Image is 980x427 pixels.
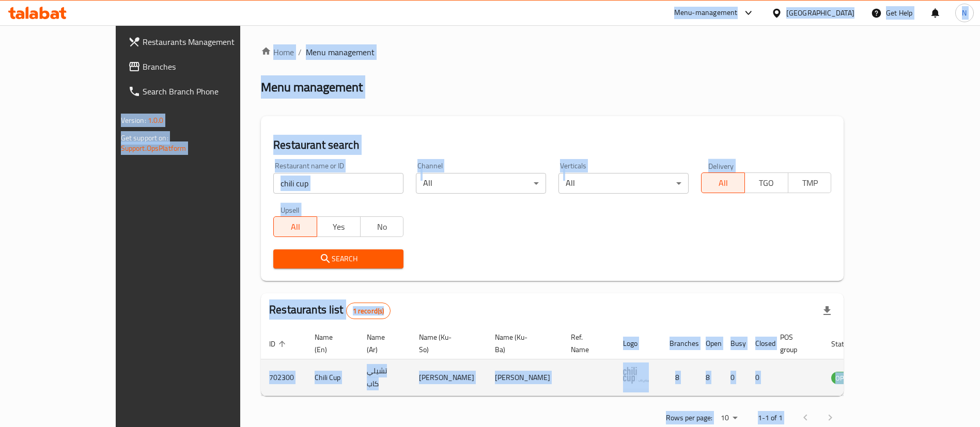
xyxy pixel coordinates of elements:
[367,331,398,356] span: Name (Ar)
[674,7,738,19] div: Menu-management
[419,331,474,356] span: Name (Ku-So)
[747,328,772,359] th: Closed
[321,219,356,234] span: Yes
[143,85,271,98] span: Search Branch Phone
[261,328,913,396] table: enhanced table
[747,359,772,396] td: 0
[359,359,411,396] td: تشيلي كاب
[831,338,865,350] span: Status
[315,331,346,356] span: Name (En)
[120,29,279,54] a: Restaurants Management
[306,46,375,58] span: Menu management
[615,328,661,359] th: Logo
[831,372,857,384] span: OPEN
[282,252,395,265] span: Search
[365,219,400,234] span: No
[347,306,391,316] span: 1 record(s)
[273,173,403,194] input: Search for restaurant name or ID..
[661,359,697,396] td: 8
[697,328,722,359] th: Open
[697,359,722,396] td: 8
[298,46,302,58] li: /
[786,7,854,19] div: [GEOGRAPHIC_DATA]
[261,46,844,58] nav: breadcrumb
[666,412,712,424] p: Rows per page:
[708,162,734,169] label: Delivery
[317,216,361,237] button: Yes
[487,359,563,396] td: [PERSON_NAME]
[148,114,164,127] span: 1.0.0
[815,298,839,323] div: Export file
[780,331,811,356] span: POS group
[273,137,831,153] h2: Restaurant search
[758,412,783,424] p: 1-1 of 1
[143,36,271,48] span: Restaurants Management
[281,206,300,213] label: Upsell
[261,79,363,96] h2: Menu management
[792,176,828,191] span: TMP
[722,359,747,396] td: 0
[558,173,689,194] div: All
[717,410,741,426] div: Rows per page:
[346,303,391,319] div: Total records count
[571,331,602,356] span: Ref. Name
[143,60,271,73] span: Branches
[661,328,697,359] th: Branches
[749,176,784,191] span: TGO
[120,54,279,79] a: Branches
[306,359,359,396] td: Chili Cup
[269,338,289,350] span: ID
[831,372,857,384] div: OPEN
[411,359,487,396] td: [PERSON_NAME]
[360,216,404,237] button: No
[744,172,788,193] button: TGO
[788,172,832,193] button: TMP
[269,302,391,319] h2: Restaurants list
[121,114,146,127] span: Version:
[701,172,745,193] button: All
[273,216,317,237] button: All
[706,176,741,191] span: All
[278,219,313,234] span: All
[623,362,649,388] img: Chili Cup
[273,249,403,268] button: Search
[121,131,168,145] span: Get support on:
[120,79,279,104] a: Search Branch Phone
[416,173,546,194] div: All
[722,328,747,359] th: Busy
[121,141,186,155] a: Support.OpsPlatform
[495,331,550,356] span: Name (Ku-Ba)
[962,7,967,19] span: N
[261,359,306,396] td: 702300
